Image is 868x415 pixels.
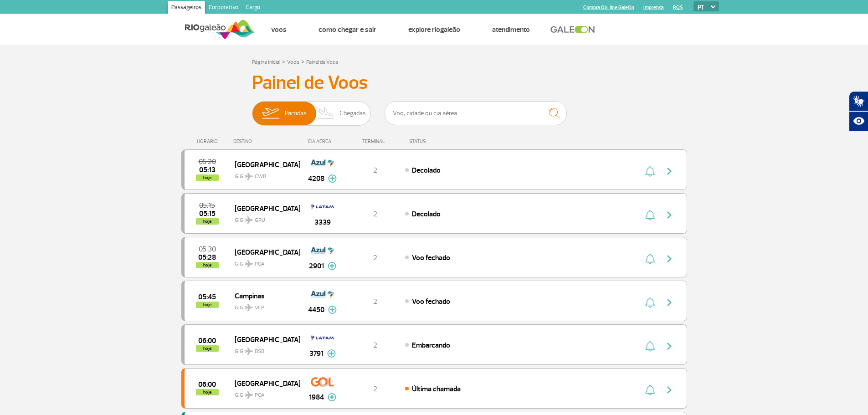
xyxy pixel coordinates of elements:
[412,384,461,394] span: Última chamada
[199,246,216,252] span: 2025-09-27 05:30:00
[664,297,675,308] img: seta-direita-painel-voo.svg
[255,304,264,312] span: VCP
[308,173,324,184] span: 4208
[196,345,219,352] span: hoje
[664,166,675,177] img: seta-direita-painel-voo.svg
[255,260,265,268] span: POA
[309,392,324,403] span: 1984
[242,1,264,15] a: Cargo
[308,304,324,315] span: 4450
[645,166,655,177] img: sino-painel-voo.svg
[645,384,655,395] img: sino-painel-voo.svg
[412,210,441,219] span: Decolado
[245,348,253,355] img: destiny_airplane.svg
[664,210,675,220] img: seta-direita-painel-voo.svg
[233,138,300,144] div: DESTINO
[328,393,336,401] img: mais-info-painel-voo.svg
[245,260,253,267] img: destiny_airplane.svg
[645,253,655,264] img: sino-painel-voo.svg
[235,202,293,214] span: [GEOGRAPHIC_DATA]
[245,391,253,399] img: destiny_airplane.svg
[313,102,340,125] img: slider-desembarque
[849,111,868,131] button: Abrir recursos assistivos.
[849,91,868,131] div: Plugin de acessibilidade da Hand Talk.
[645,297,655,308] img: sino-painel-voo.svg
[328,262,336,270] img: mais-info-painel-voo.svg
[196,389,219,395] span: hoje
[198,338,216,344] span: 2025-09-27 06:00:00
[664,384,675,395] img: seta-direita-painel-voo.svg
[306,59,339,66] a: Painel de Voos
[199,159,216,165] span: 2025-09-27 05:20:00
[255,216,265,225] span: GRU
[245,216,253,224] img: destiny_airplane.svg
[412,166,441,175] span: Decolado
[235,168,293,181] span: GIG
[271,25,287,34] a: Voos
[196,218,219,225] span: hoje
[309,261,324,272] span: 2901
[256,102,285,125] img: slider-embarque
[645,210,655,220] img: sino-painel-voo.svg
[673,5,683,10] a: RQS
[328,306,337,314] img: mais-info-painel-voo.svg
[252,72,616,94] h3: Painel de Voos
[235,333,293,345] span: [GEOGRAPHIC_DATA]
[645,341,655,352] img: sino-painel-voo.svg
[235,255,293,268] span: GIG
[412,253,450,262] span: Voo fechado
[245,173,253,180] img: destiny_airplane.svg
[285,102,307,125] span: Partidas
[373,297,377,306] span: 2
[373,210,377,219] span: 2
[196,302,219,308] span: hoje
[327,349,336,358] img: mais-info-painel-voo.svg
[318,25,376,34] a: Como chegar e sair
[235,211,293,225] span: GIG
[412,341,450,350] span: Embarcando
[198,294,216,300] span: 2025-09-27 05:45:00
[373,341,377,350] span: 2
[235,343,293,356] span: GIG
[168,1,205,15] a: Passageiros
[345,138,405,144] div: TERMINAL
[196,262,219,268] span: hoje
[373,166,377,175] span: 2
[255,391,265,400] span: POA
[328,174,337,183] img: mais-info-painel-voo.svg
[198,381,216,388] span: 2025-09-27 06:00:00
[287,59,299,66] a: Voos
[664,253,675,264] img: seta-direita-painel-voo.svg
[199,210,216,217] span: 2025-09-27 05:15:23
[235,299,293,312] span: GIG
[235,246,293,258] span: [GEOGRAPHIC_DATA]
[643,5,664,10] a: Imprensa
[235,159,293,170] span: [GEOGRAPHIC_DATA]
[255,173,266,181] span: CWB
[252,59,280,66] a: Página Inicial
[235,290,293,302] span: Campinas
[282,56,285,67] a: >
[198,254,216,261] span: 2025-09-27 05:28:53
[245,304,253,311] img: destiny_airplane.svg
[301,56,304,67] a: >
[199,202,215,209] span: 2025-09-27 05:15:00
[385,101,567,125] input: Voo, cidade ou cia aérea
[339,102,366,125] span: Chegadas
[309,348,324,359] span: 3791
[492,25,530,34] a: Atendimento
[196,174,219,181] span: hoje
[583,5,634,10] a: Compra On-line GaleOn
[235,386,293,400] span: GIG
[408,25,460,34] a: Explore RIOgaleão
[412,297,450,306] span: Voo fechado
[205,1,242,15] a: Corporativo
[300,138,345,144] div: CIA AÉREA
[314,217,331,228] span: 3339
[255,348,264,356] span: BSB
[373,384,377,394] span: 2
[405,138,479,144] div: STATUS
[664,341,675,352] img: seta-direita-painel-voo.svg
[184,138,234,144] div: HORÁRIO
[373,253,377,262] span: 2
